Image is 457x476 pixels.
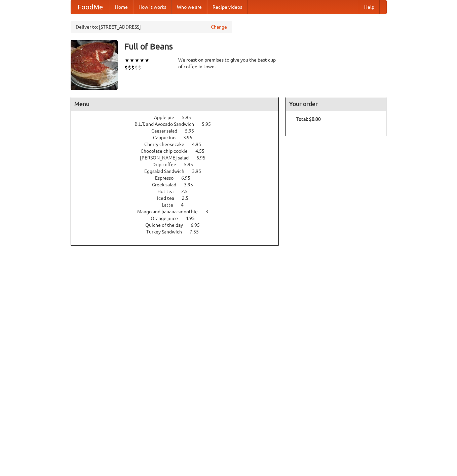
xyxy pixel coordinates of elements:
li: ★ [145,57,150,64]
li: ★ [129,57,135,64]
span: Caesar salad [151,128,184,134]
span: 3.95 [184,182,200,187]
span: [PERSON_NAME] salad [140,155,195,160]
li: ★ [140,57,145,64]
a: [PERSON_NAME] salad 6.95 [140,155,218,160]
a: Cappucino 3.95 [153,135,205,140]
a: Who we are [172,0,207,14]
a: Hot tea 2.5 [157,189,200,194]
div: We roast on premises to give you the best cup of coffee in town. [178,57,279,70]
span: 2.5 [182,195,195,201]
span: Cherry cheesecake [144,142,191,147]
span: Latte [162,202,180,208]
span: Hot tea [157,189,180,194]
a: Recipe videos [207,0,247,14]
span: 4.95 [192,142,208,147]
span: 4 [181,202,190,208]
li: $ [135,64,138,71]
span: Eggsalad Sandwich [144,169,191,174]
span: 6.95 [196,155,212,160]
a: Change [211,24,227,30]
li: $ [138,64,141,71]
a: Greek salad 3.95 [152,182,205,187]
span: 3 [205,209,215,214]
span: Mango and banana smoothie [137,209,204,214]
li: ★ [135,57,140,64]
span: Greek salad [152,182,183,187]
span: 5.95 [185,128,201,134]
a: Cherry cheesecake 4.95 [144,142,214,147]
span: 5.95 [202,121,218,127]
h3: Full of Beans [124,40,387,53]
a: Espresso 6.95 [155,175,203,181]
a: Home [110,0,133,14]
span: 6.95 [191,222,206,228]
span: Orange juice [151,216,185,221]
span: B.L.T. and Avocado Sandwich [135,121,201,127]
a: Eggsalad Sandwich 3.95 [144,169,214,174]
a: How it works [133,0,172,14]
h4: Menu [71,97,279,111]
a: B.L.T. and Avocado Sandwich 5.95 [135,121,223,127]
div: Deliver to: [STREET_ADDRESS] [71,21,232,33]
a: Apple pie 5.95 [154,115,203,120]
a: Quiche of the day 6.95 [145,222,212,228]
span: Turkey Sandwich [146,229,189,234]
span: 4.95 [186,216,201,221]
span: 7.55 [190,229,205,234]
a: FoodMe [71,0,110,14]
span: Chocolate chip cookie [141,148,194,154]
a: Chocolate chip cookie 4.55 [141,148,217,154]
span: 5.95 [182,115,198,120]
li: $ [124,64,128,71]
a: Orange juice 4.95 [151,216,207,221]
a: Mango and banana smoothie 3 [137,209,221,214]
a: Latte 4 [162,202,196,208]
span: 2.5 [181,189,194,194]
li: ★ [124,57,129,64]
img: angular.jpg [71,40,118,90]
a: Caesar salad 5.95 [151,128,206,134]
li: $ [131,64,135,71]
span: 6.95 [181,175,197,181]
span: Drip coffee [152,162,183,167]
a: Iced tea 2.5 [157,195,201,201]
b: Total: $0.00 [296,116,321,122]
span: 4.55 [195,148,211,154]
span: Apple pie [154,115,181,120]
span: Espresso [155,175,180,181]
a: Drip coffee 5.95 [152,162,205,167]
span: 5.95 [184,162,200,167]
span: Quiche of the day [145,222,190,228]
span: Iced tea [157,195,181,201]
li: $ [128,64,131,71]
h4: Your order [286,97,386,111]
span: 3.95 [183,135,199,140]
span: Cappucino [153,135,182,140]
a: Turkey Sandwich 7.55 [146,229,211,234]
span: 3.95 [192,169,208,174]
a: Help [359,0,380,14]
